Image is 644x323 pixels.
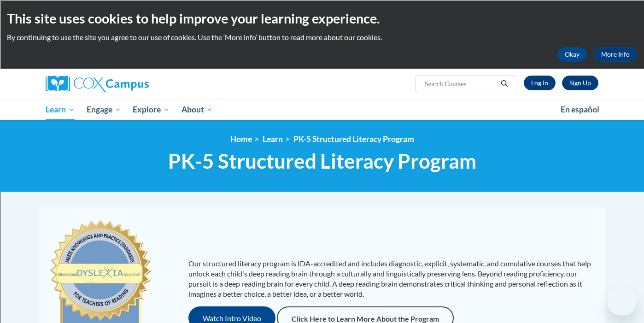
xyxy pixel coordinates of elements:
a: Explore [127,99,176,120]
a: Log In [524,76,556,90]
span: PK-5 Structured Literacy Program [168,149,476,173]
a: Engage [81,99,127,120]
a: About [176,99,219,120]
a: Register [562,76,598,90]
a: PK-5 Structured Literacy Program [293,134,414,144]
a: Home [230,134,252,144]
div: Main menu [32,99,612,120]
span: About [181,104,213,115]
a: En español [555,100,605,119]
iframe: Button to launch messaging window [607,286,637,316]
span: Learn [46,104,75,115]
span: En español [561,105,599,114]
span: Engage [87,104,121,115]
a: Cox Campus [46,76,221,92]
img: Cox Campus [46,76,149,92]
span: Explore [133,104,170,115]
a: Learn [263,134,283,144]
button: Search [498,78,511,89]
a: Learn [40,99,81,120]
input: Search Courses [424,78,498,89]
